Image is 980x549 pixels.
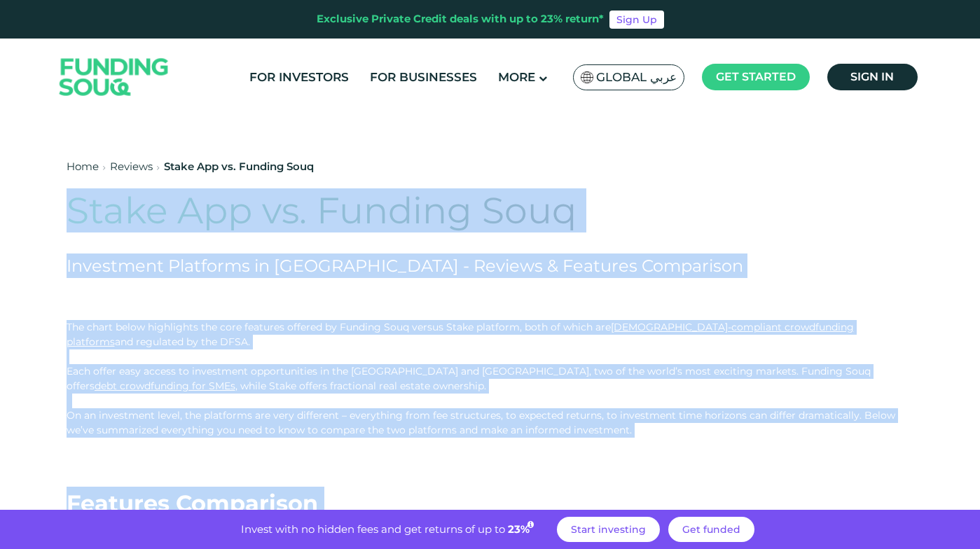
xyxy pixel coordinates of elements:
a: For Businesses [366,66,481,89]
i: 23% IRR (expected) ~ 15% Net yield (expected) [527,521,534,529]
div: Stake App vs. Funding Souq [164,159,314,175]
span: Sign in [850,70,894,83]
span: Get started [716,70,796,83]
h2: Investment Platforms in [GEOGRAPHIC_DATA] - Reviews & Features Comparison [67,253,745,278]
a: debt crowdfunding for SMEs [95,380,235,392]
span: Global عربي [596,69,677,85]
span: More [498,70,535,84]
span: Start investing [571,523,646,536]
a: Reviews [110,160,153,173]
a: Sign in [827,64,918,90]
span: 23% [508,522,536,536]
span: Get funded [682,523,740,536]
a: Sign Up [609,11,664,29]
img: Logo [46,42,183,113]
a: Start investing [557,517,660,542]
a: Get funded [668,517,754,542]
h1: Stake App vs. Funding Souq [67,189,745,232]
a: For Investors [246,66,352,89]
span: Invest with no hidden fees and get returns of up to [241,522,505,536]
img: SA Flag [581,71,593,83]
span: Features Comparison [67,489,318,517]
p: The chart below highlights the core features offered by Funding Souq versus Stake platform, both ... [67,320,914,394]
a: Home [67,160,99,173]
div: Exclusive Private Credit deals with up to 23% return* [317,11,604,27]
p: On an investment level, the platforms are very different – everything from fee structures, to exp... [67,408,914,438]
